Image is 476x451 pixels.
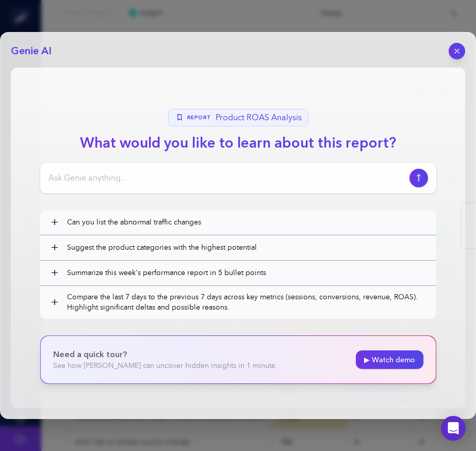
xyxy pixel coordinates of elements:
[40,261,436,285] button: +Summarize this week's performance report in 5 bullet points
[216,111,302,124] span: Product ROAS Analysis
[72,133,404,154] h1: What would you like to learn about this report?
[51,296,59,309] span: +
[11,44,52,58] h2: Genie AI
[51,267,59,279] span: +
[53,361,277,371] p: See how [PERSON_NAME] can uncover hidden insights in 1 minute.
[48,172,405,184] input: Ask Genie anything...
[356,350,423,369] a: ▶ Watch demo
[40,210,436,235] button: +Can you list the abnormal traffic changes
[187,114,211,122] span: Report
[40,286,436,319] button: +Compare the last 7 days to the previous 7 days across key metrics (sessions, conversions, revenu...
[51,241,59,254] span: +
[441,416,466,441] div: Open Intercom Messenger
[40,235,436,260] button: +Suggest the product categories with the highest potential
[51,216,59,229] span: +
[53,348,277,361] p: Need a quick tour?
[67,268,426,278] span: Summarize this week's performance report in 5 bullet points
[67,243,426,253] span: Suggest the product categories with the highest potential
[67,292,426,313] span: Compare the last 7 days to the previous 7 days across key metrics (sessions, conversions, revenue...
[67,217,426,228] span: Can you list the abnormal traffic changes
